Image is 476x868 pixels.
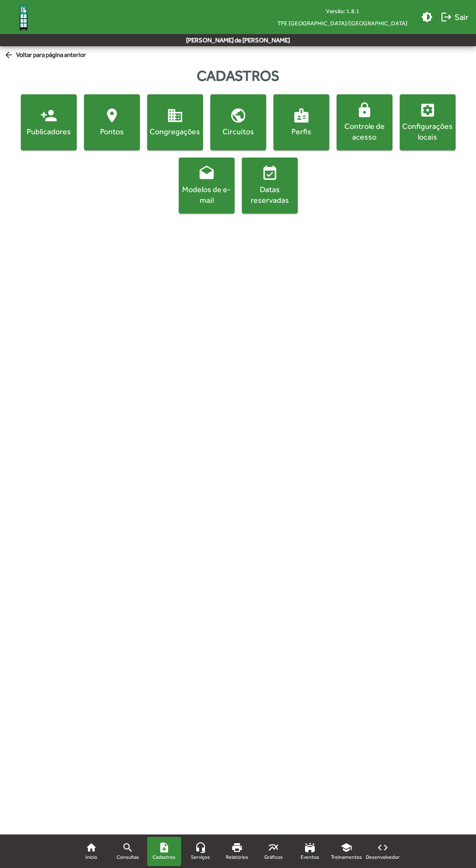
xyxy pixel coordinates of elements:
span: Sair [441,8,468,26]
mat-icon: badge [293,107,310,124]
div: Perfis [275,126,327,137]
div: Circuitos [212,126,264,137]
mat-icon: settings_applications [419,102,436,119]
mat-icon: location_on [103,107,120,124]
div: Pontos [86,126,138,137]
button: Sair [437,8,472,26]
div: Modelos de e-mail [181,184,233,206]
mat-icon: brightness_medium [421,11,433,23]
button: Perfis [273,94,329,150]
mat-icon: event_available [261,165,278,182]
div: Controle de acesso [339,121,391,143]
mat-icon: person_add [40,107,57,124]
div: Datas reservadas [244,184,296,206]
span: Voltar para página anterior [4,50,86,61]
div: Versão: 1.8.1 [270,5,415,17]
div: Congregações [149,126,201,137]
mat-icon: drafts [198,165,215,182]
mat-icon: logout [441,11,452,23]
mat-icon: public [230,107,247,124]
div: Publicadores [23,126,75,137]
mat-icon: lock [356,102,373,119]
div: Configurações locais [402,121,454,143]
img: Logo [8,1,39,33]
button: Congregações [147,94,203,150]
span: TPE [GEOGRAPHIC_DATA]/[GEOGRAPHIC_DATA] [270,17,415,29]
mat-icon: arrow_back [4,50,16,61]
button: Controle de acesso [337,94,392,150]
button: Pontos [84,94,140,150]
button: Modelos de e-mail [179,158,235,213]
button: Datas reservadas [242,158,298,213]
button: Circuitos [210,94,266,150]
button: Publicadores [21,94,77,150]
mat-icon: domain [167,107,184,124]
button: Configurações locais [400,94,456,150]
